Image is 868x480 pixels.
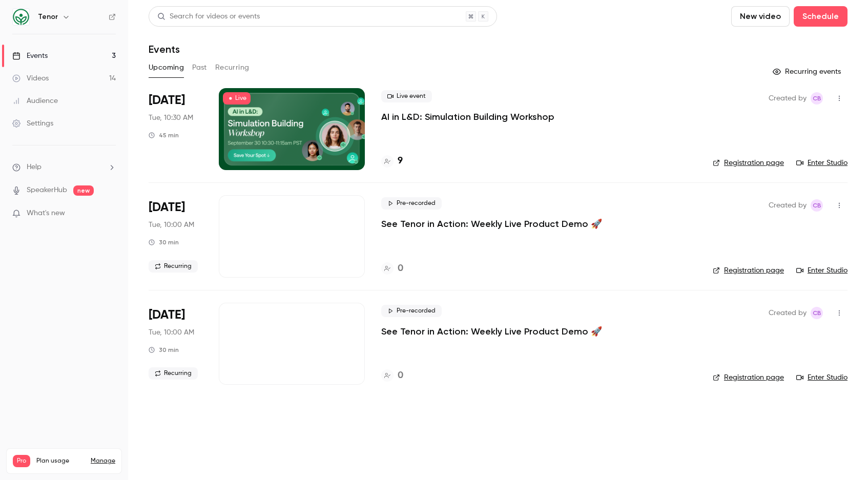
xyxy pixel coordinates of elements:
[381,154,403,168] a: 9
[794,6,848,27] button: Schedule
[36,457,85,465] span: Plan usage
[149,260,198,273] span: Recurring
[796,265,848,276] a: Enter Studio
[381,305,442,317] span: Pre-recorded
[381,90,432,102] span: Live event
[811,307,823,319] span: Chloe Beard
[157,11,260,22] div: Search for videos or events
[12,73,49,84] div: Videos
[731,6,790,27] button: New video
[813,199,821,212] span: CB
[192,59,207,76] button: Past
[713,265,784,276] a: Registration page
[713,372,784,383] a: Registration page
[381,218,602,230] a: See Tenor in Action: Weekly Live Product Demo 🚀
[769,307,807,319] span: Created by
[769,199,807,212] span: Created by
[38,12,58,22] h6: Tenor
[149,88,202,170] div: Sep 30 Tue, 10:30 AM (America/Los Angeles)
[768,64,848,80] button: Recurring events
[811,92,823,105] span: Chloe Beard
[12,96,58,106] div: Audience
[149,199,185,216] span: [DATE]
[796,372,848,383] a: Enter Studio
[149,303,202,385] div: Oct 14 Tue, 10:00 AM (America/Los Angeles)
[12,51,48,61] div: Events
[381,369,403,383] a: 0
[811,199,823,212] span: Chloe Beard
[27,208,65,219] span: What's new
[104,209,116,218] iframe: Noticeable Trigger
[813,307,821,319] span: CB
[149,43,180,55] h1: Events
[27,185,67,196] a: SpeakerHub
[73,185,94,196] span: new
[12,162,116,173] li: help-dropdown-opener
[398,154,403,168] h4: 9
[13,455,30,467] span: Pro
[149,220,194,230] span: Tue, 10:00 AM
[215,59,250,76] button: Recurring
[149,238,179,246] div: 30 min
[398,369,403,383] h4: 0
[149,346,179,354] div: 30 min
[149,195,202,277] div: Oct 7 Tue, 10:00 AM (America/Los Angeles)
[381,111,554,123] a: AI in L&D: Simulation Building Workshop
[796,158,848,168] a: Enter Studio
[381,325,602,338] a: See Tenor in Action: Weekly Live Product Demo 🚀
[149,131,179,139] div: 45 min
[713,158,784,168] a: Registration page
[27,162,42,173] span: Help
[381,197,442,210] span: Pre-recorded
[149,367,198,380] span: Recurring
[813,92,821,105] span: CB
[381,262,403,276] a: 0
[149,59,184,76] button: Upcoming
[149,307,185,323] span: [DATE]
[91,457,115,465] a: Manage
[769,92,807,105] span: Created by
[149,113,193,123] span: Tue, 10:30 AM
[398,262,403,276] h4: 0
[12,118,53,129] div: Settings
[223,92,251,105] span: Live
[149,92,185,109] span: [DATE]
[149,327,194,338] span: Tue, 10:00 AM
[13,9,29,25] img: Tenor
